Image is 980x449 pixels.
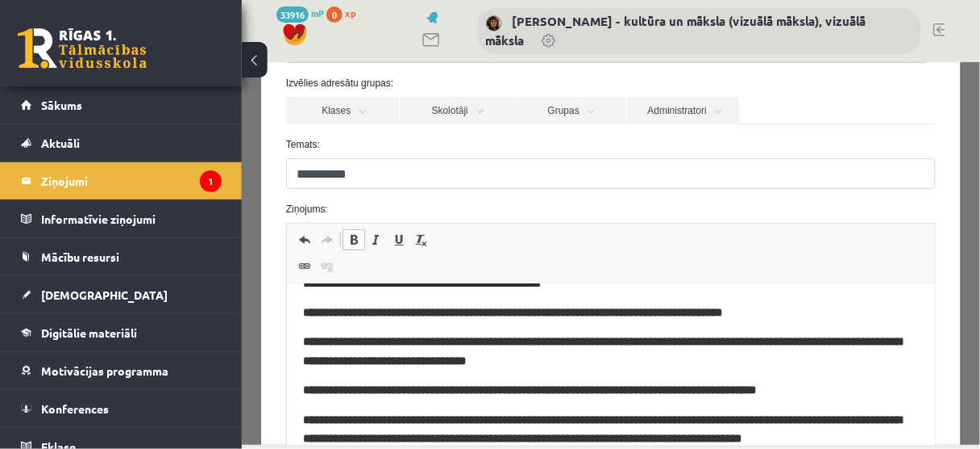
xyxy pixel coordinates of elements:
a: Atkārtot (vadīšanas taustiņš+Y) [74,167,97,188]
span: xp [345,6,355,19]
a: Informatīvie ziņojumi [21,200,222,237]
legend: Ziņojumi [41,162,222,199]
a: Pasvītrojums (vadīšanas taustiņš+U) [146,167,168,188]
span: Motivācijas programma [41,363,168,378]
a: Sākums [21,86,222,124]
a: Atsaistīt [74,194,97,215]
a: 33916 mP [276,6,324,19]
label: Ziņojums: [32,140,706,154]
a: Konferences [21,390,222,427]
span: Mācību resursi [41,250,119,264]
i: 1 [200,170,222,192]
a: Mācību resursi [21,238,222,275]
label: Temats: [32,75,706,90]
a: Digitālie materiāli [21,314,222,351]
label: Izvēlies adresātu grupas: [32,14,706,28]
a: Skolotāji [158,35,271,62]
legend: Informatīvie ziņojumi [41,200,222,237]
span: Sākums [41,98,82,112]
a: Atcelt (vadīšanas taustiņš+Z) [52,167,74,188]
a: Klases [44,35,157,62]
a: Ziņojumi1 [21,162,222,199]
a: Aktuāli [21,124,222,162]
a: Slīpraksts (vadīšanas taustiņš+I) [123,167,146,188]
span: Digitālie materiāli [41,325,137,340]
span: [DEMOGRAPHIC_DATA] [41,287,168,302]
span: 33916 [276,6,309,23]
a: 0 xp [326,6,363,19]
span: 0 [326,6,343,23]
iframe: Bagātinātā teksta redaktors, wiswyg-editor-47433750689760-1760468825-328 [45,222,693,384]
span: mP [311,6,324,19]
a: [DEMOGRAPHIC_DATA] [21,276,222,313]
a: Rīgas 1. Tālmācības vidusskola [18,28,147,69]
a: [PERSON_NAME] - kultūra un māksla (vizuālā māksla), vizuālā māksla [486,13,866,48]
a: Saite (vadīšanas taustiņš+K) [52,194,74,215]
span: Aktuāli [41,136,80,150]
a: Administratori [385,35,498,62]
span: Konferences [41,401,109,416]
a: Noņemt stilus [168,167,191,188]
a: Grupas [272,35,384,62]
img: Ilze Kolka - kultūra un māksla (vizuālā māksla), vizuālā māksla [486,15,502,31]
a: Motivācijas programma [21,352,222,389]
a: Treknraksts (vadīšanas taustiņš+B) [101,167,123,188]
